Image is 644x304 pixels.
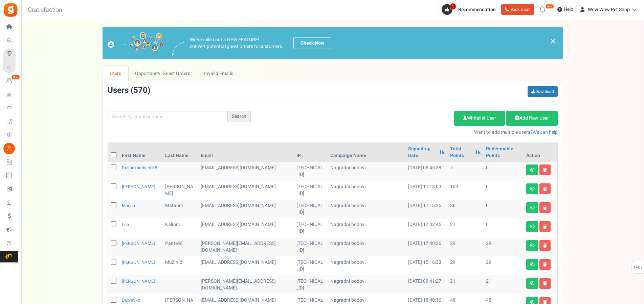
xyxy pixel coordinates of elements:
td: 29 [483,237,524,256]
a: Invalid Emails [197,66,240,81]
td: [DATE] 17:16:25 [405,200,447,219]
a: Lea [122,221,129,228]
i: View details [530,225,535,229]
a: [PERSON_NAME] [122,278,155,284]
a: Users [103,66,128,81]
td: [DATE] 17:03:45 [405,219,447,237]
i: Delete user [543,262,547,267]
td: [DATE] 09:41:27 [405,275,447,294]
h3: Users ( ) [108,86,150,95]
td: Kalinić [162,219,198,237]
td: 0 [483,219,524,237]
a: Book a call [501,4,534,15]
td: 27 [447,219,483,237]
td: [PERSON_NAME][EMAIL_ADDRESS][DOMAIN_NAME] [198,275,294,294]
td: Pantelić [162,237,198,256]
td: [TECHNICAL_ID] [294,181,328,200]
a: Marina [122,202,135,209]
span: Help [562,6,573,13]
a: dusankarebernik5 [122,164,157,171]
a: [PERSON_NAME] [122,183,155,190]
td: [EMAIL_ADDRESS][DOMAIN_NAME] [198,256,294,275]
p: Want to add multiple users? [261,129,558,136]
i: View details [530,281,535,285]
th: Email [198,143,294,162]
div: Search [228,111,251,122]
td: [EMAIL_ADDRESS][DOMAIN_NAME] [198,219,294,237]
td: Nagradni bodovi [328,275,405,294]
a: Opportunity: Guest Orders [128,66,197,81]
td: 21 [447,275,483,294]
i: Delete user [543,206,547,210]
td: 0 [483,200,524,219]
span: 1 [450,3,456,10]
th: First Name [119,143,162,162]
i: Delete user [543,244,547,248]
td: [DATE] 11:18:03 [405,181,447,200]
td: [PERSON_NAME] [162,181,198,200]
td: 29 [483,256,524,275]
i: View details [530,187,535,191]
td: 7 [447,162,483,181]
td: 103 [447,181,483,200]
td: 0 [483,162,524,181]
span: Wow Wow Pet Shop [588,6,630,13]
a: Dubravko [122,297,140,303]
td: [DATE] 05:45:38 [405,162,447,181]
a: Download [528,86,558,97]
a: Help [555,4,576,15]
th: Campaign Name [328,143,405,162]
td: Nagradni bodovi [328,256,405,275]
td: customer [198,162,294,181]
a: We can help [533,129,558,136]
td: [TECHNICAL_ID] [294,275,328,294]
p: We've rolled out a NEW FEATURE! convert potential guest orders to customers. [190,36,283,50]
em: New [545,4,554,9]
td: Nagradni bodovi [328,237,405,256]
td: Mužinić [162,256,198,275]
td: 29 [447,256,483,275]
span: 570 [133,84,148,96]
td: [TECHNICAL_ID] [294,256,328,275]
img: images [108,32,163,54]
a: New [3,75,18,87]
td: Nagradni bodovi [328,162,405,181]
td: [TECHNICAL_ID] [294,200,328,219]
td: [DATE] 15:16:33 [405,256,447,275]
a: Check Now [293,37,331,49]
i: View details [530,244,535,248]
td: Nagradni bodovi [328,200,405,219]
td: Matanić [162,200,198,219]
td: [DATE] 17:40:36 [405,237,447,256]
th: Action [524,143,557,162]
i: View details [530,262,535,267]
input: Search by email or name [108,111,228,122]
td: [TECHNICAL_ID] [294,162,328,181]
img: images [172,42,185,56]
a: [PERSON_NAME] [122,240,155,247]
a: Whitelist User [454,111,505,126]
em: New [11,75,20,79]
th: Last Name [162,143,198,162]
i: View details [530,206,535,210]
td: 29 [447,237,483,256]
span: FAQs [634,261,643,274]
i: Delete user [543,187,547,191]
td: customer [198,237,294,256]
a: Redeemable Points [486,146,521,159]
a: × [550,37,556,45]
td: [TECHNICAL_ID] [294,237,328,256]
a: Add New User [506,111,558,126]
td: [TECHNICAL_ID] [294,219,328,237]
td: Nagradni bodovi [328,181,405,200]
i: View details [530,168,535,172]
a: 1 Recommendation [442,4,498,15]
i: Delete user [543,281,547,285]
th: IP [294,143,328,162]
img: Gratisfaction [3,2,18,18]
a: Total Points [450,146,472,159]
td: customer [198,200,294,219]
td: Nagradni bodovi [328,219,405,237]
i: Delete user [543,225,547,229]
td: customer [198,181,294,200]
